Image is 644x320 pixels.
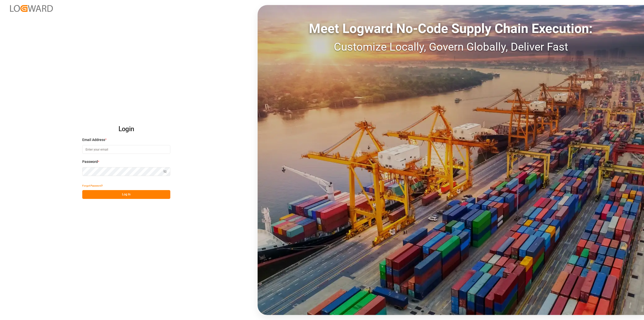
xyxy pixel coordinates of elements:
span: Password [82,159,98,164]
img: Logward_new_orange.png [10,5,53,12]
button: Log In [82,190,170,199]
div: Customize Locally, Govern Globally, Deliver Fast [258,39,644,55]
span: Email Address [82,137,105,143]
button: Forgot Password? [82,181,103,190]
h2: Login [82,121,170,137]
input: Enter your email [82,145,170,154]
div: Meet Logward No-Code Supply Chain Execution: [258,19,644,39]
